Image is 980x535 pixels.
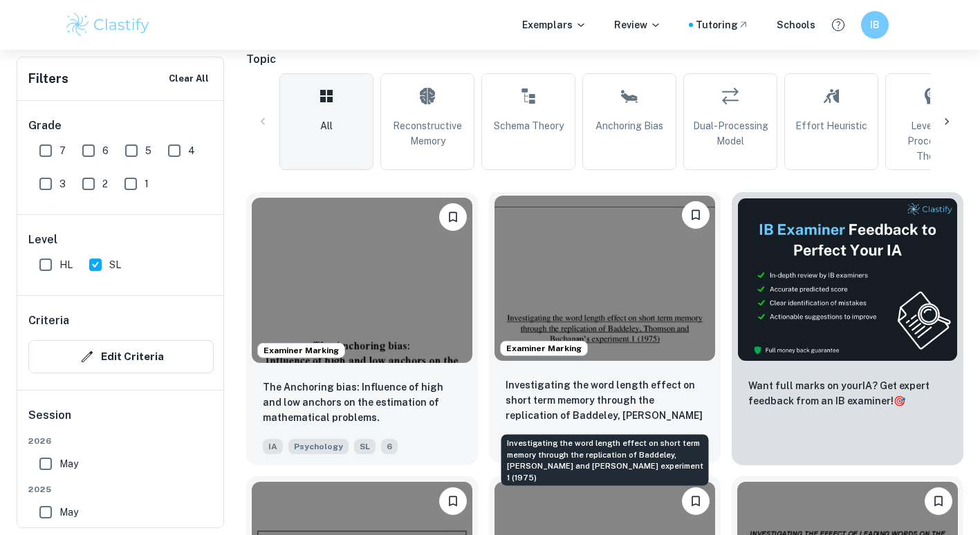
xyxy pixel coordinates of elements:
[894,395,905,406] span: 🎯
[795,118,867,133] span: Effort Heuristic
[28,232,214,248] h6: Level
[59,456,78,471] span: May
[925,487,952,515] button: Bookmark
[595,118,663,133] span: Anchoring Bias
[826,13,850,37] button: Help and Feedback
[501,342,587,355] span: Examiner Marking
[263,439,283,454] span: IA
[494,118,564,133] span: Schema Theory
[145,176,149,191] span: 1
[59,505,78,520] span: May
[696,17,749,32] a: Tutoring
[246,192,478,465] a: Examiner MarkingBookmarkThe Anchoring bias: Influence of high and low anchors on the estimation o...
[690,118,771,149] span: Dual-Processing Model
[109,257,121,272] span: SL
[263,379,461,425] p: The Anchoring bias: Influence of high and low anchors on the estimation of mathematical problems.
[381,439,398,454] span: 6
[320,118,333,133] span: All
[489,192,721,465] a: Examiner MarkingBookmarkInvestigating the word length effect on short term memory through the rep...
[28,435,214,447] span: 2026
[246,51,963,68] h6: Topic
[682,201,710,229] button: Bookmark
[28,312,69,329] h6: Criteria
[614,17,661,32] p: Review
[387,118,468,149] span: Reconstructive Memory
[354,439,376,454] span: SL
[28,407,214,435] h6: Session
[439,203,467,231] button: Bookmark
[737,198,958,362] img: Thumbnail
[59,176,66,191] span: 3
[891,118,973,164] span: Levels of Processing Theory
[501,435,709,486] div: Investigating the word length effect on short term memory through the replication of Baddeley, [P...
[522,17,586,32] p: Exemplars
[258,344,344,357] span: Examiner Marking
[777,17,815,32] a: Schools
[64,11,152,39] img: Clastify logo
[28,118,214,134] h6: Grade
[748,378,947,409] p: Want full marks on your IA ? Get expert feedback from an IB examiner!
[102,176,108,191] span: 2
[732,192,963,465] a: ThumbnailWant full marks on yourIA? Get expert feedback from an IB examiner!
[28,69,68,88] h6: Filters
[188,143,195,158] span: 4
[494,196,715,361] img: Psychology IA example thumbnail: Investigating the word length effect on
[59,143,66,158] span: 7
[861,11,889,39] button: IB
[252,198,472,363] img: Psychology IA example thumbnail: The Anchoring bias: Influence of high an
[165,68,212,89] button: Clear All
[145,143,151,158] span: 5
[867,17,882,32] h6: IB
[59,257,73,272] span: HL
[439,487,467,515] button: Bookmark
[28,483,214,496] span: 2025
[28,340,214,373] button: Edit Criteria
[288,439,349,454] span: Psychology
[682,487,710,515] button: Bookmark
[506,377,704,424] p: Investigating the word length effect on short term memory through the replication of Baddeley, Th...
[102,143,109,158] span: 6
